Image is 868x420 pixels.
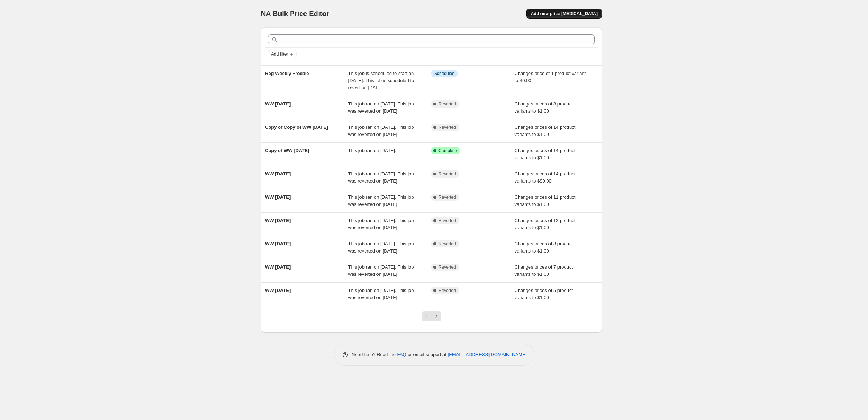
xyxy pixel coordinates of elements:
[261,10,329,18] span: NA Bulk Price Editor
[515,148,576,160] span: Changes prices of 14 product variants to $1.00
[438,101,456,107] span: Reverted
[438,241,456,247] span: Reverted
[448,352,527,357] a: [EMAIL_ADDRESS][DOMAIN_NAME]
[438,171,456,177] span: Reverted
[265,241,291,246] span: WW [DATE]
[515,124,576,137] span: Changes prices of 14 product variants to $1.00
[348,101,414,114] span: This job ran on [DATE]. This job was reverted on [DATE].
[265,288,291,293] span: WW [DATE]
[515,71,586,83] span: Changes price of 1 product variant to $0.00
[348,124,414,137] span: This job ran on [DATE]. This job was reverted on [DATE].
[515,264,573,277] span: Changes prices of 7 product variants to $1.00
[271,51,288,57] span: Add filter
[265,148,309,153] span: Copy of WW [DATE]
[434,71,455,76] span: Scheduled
[526,9,602,19] button: Add new price [MEDICAL_DATA]
[265,218,291,223] span: WW [DATE]
[265,264,291,270] span: WW [DATE]
[348,288,414,300] span: This job ran on [DATE]. This job was reverted on [DATE].
[348,241,414,254] span: This job ran on [DATE]. This job was reverted on [DATE].
[268,50,297,58] button: Add filter
[348,148,396,153] span: This job ran on [DATE].
[515,101,573,114] span: Changes prices of 8 product variants to $1.00
[438,288,456,293] span: Reverted
[515,218,576,230] span: Changes prices of 12 product variants to $1.00
[352,352,397,357] span: Need help? Read the
[422,311,441,321] nav: Pagination
[265,101,291,107] span: WW [DATE]
[265,71,309,76] span: Reg Weekly Freebie
[515,288,573,300] span: Changes prices of 5 product variants to $1.00
[265,171,291,176] span: WW [DATE]
[397,352,407,357] a: FAQ
[515,194,576,207] span: Changes prices of 11 product variants to $1.00
[348,218,414,230] span: This job ran on [DATE]. This job was reverted on [DATE].
[531,11,598,16] span: Add new price [MEDICAL_DATA]
[515,241,573,254] span: Changes prices of 8 product variants to $1.00
[348,194,414,207] span: This job ran on [DATE]. This job was reverted on [DATE].
[438,218,456,223] span: Reverted
[265,194,291,200] span: WW [DATE]
[348,264,414,277] span: This job ran on [DATE]. This job was reverted on [DATE].
[348,171,414,184] span: This job ran on [DATE]. This job was reverted on [DATE].
[265,124,328,130] span: Copy of Copy of WW [DATE]
[431,311,441,321] button: Next
[515,171,576,184] span: Changes prices of 14 product variants to $80.00
[438,194,456,200] span: Reverted
[407,352,448,357] span: or email support at
[348,71,414,90] span: This job is scheduled to start on [DATE]. This job is scheduled to revert on [DATE].
[438,124,456,130] span: Reverted
[438,148,457,154] span: Complete
[438,264,456,270] span: Reverted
